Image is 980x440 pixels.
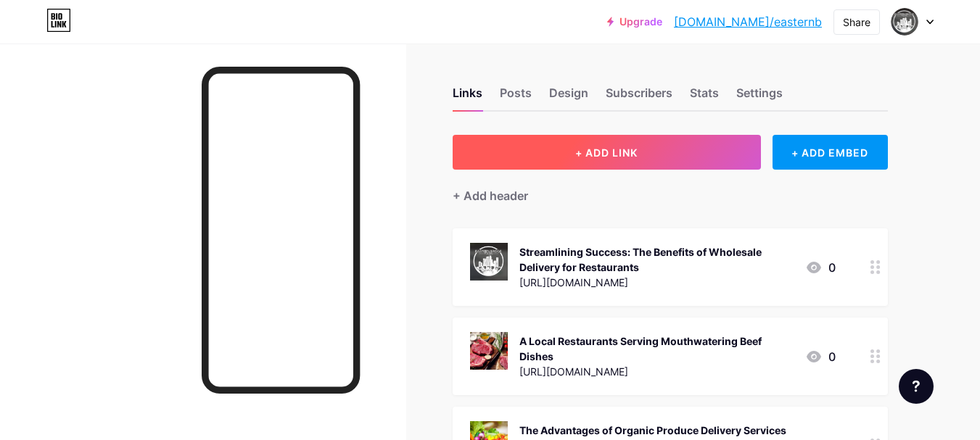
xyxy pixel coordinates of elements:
div: Subscribers [606,84,672,110]
a: Upgrade [607,16,662,28]
div: Settings [736,84,783,110]
div: A Local Restaurants Serving Mouthwatering Beef Dishes [519,333,794,364]
div: Links [453,84,482,110]
div: 0 [805,259,836,276]
div: 0 [805,348,836,365]
div: Posts [500,84,532,110]
div: Stats [690,84,719,110]
div: [URL][DOMAIN_NAME] [519,364,794,379]
img: Eastern bridge foods [891,8,918,36]
div: [URL][DOMAIN_NAME] [519,275,794,290]
img: Streamlining Success: The Benefits of Wholesale Delivery for Restaurants [470,243,508,281]
div: Design [549,84,588,110]
span: + ADD LINK [575,146,638,159]
a: [DOMAIN_NAME]/easternb [674,13,822,30]
div: Share [843,14,870,30]
button: + ADD LINK [453,135,761,170]
div: + ADD EMBED [773,135,888,170]
div: + Add header [453,187,528,204]
div: Streamlining Success: The Benefits of Wholesale Delivery for Restaurants [519,244,794,275]
img: A Local Restaurants Serving Mouthwatering Beef Dishes [470,332,508,370]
